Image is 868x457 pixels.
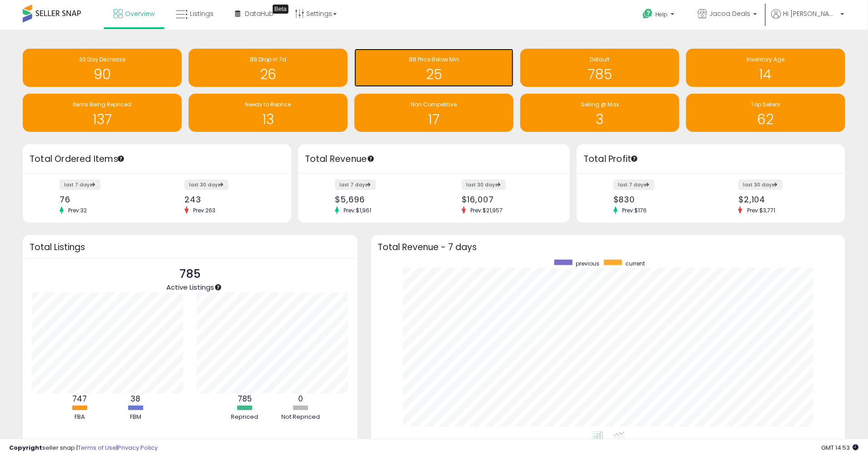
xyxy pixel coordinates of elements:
[747,55,785,63] span: Inventory Age
[23,49,182,87] a: 30 Day Decrease 90
[520,94,679,132] a: Selling @ Max 3
[466,206,507,214] span: Prev: $21,957
[738,195,829,204] div: $2,104
[525,112,675,127] h1: 3
[614,195,704,204] div: $830
[525,67,675,82] h1: 785
[584,153,838,166] h3: Total Profit
[245,9,274,18] span: DataHub
[630,155,639,163] div: Tooltip anchor
[117,155,125,163] div: Tooltip anchor
[78,443,116,452] a: Terms of Use
[691,112,841,127] h1: 62
[335,180,376,190] label: last 7 days
[9,444,158,452] div: seller snap | |
[245,100,291,108] span: Needs to Reprice
[783,9,838,18] span: Hi [PERSON_NAME]
[520,49,679,87] a: Default 785
[462,195,554,204] div: $16,007
[189,49,348,87] a: BB Drop in 7d 26
[656,10,668,18] span: Help
[686,94,845,132] a: Top Sellers 62
[354,49,514,87] a: BB Price Below Min 25
[64,206,91,214] span: Prev: 32
[118,443,158,452] a: Privacy Policy
[686,49,845,87] a: Inventory Age 14
[339,206,376,214] span: Prev: $1,961
[193,67,343,82] h1: 26
[130,393,140,404] b: 38
[635,1,683,30] a: Help
[72,393,87,404] b: 747
[590,55,610,63] span: Default
[27,112,177,127] h1: 137
[189,206,220,214] span: Prev: 263
[193,112,343,127] h1: 13
[359,67,509,82] h1: 25
[23,94,182,132] a: Items Being Repriced 137
[614,180,654,190] label: last 7 days
[250,55,286,63] span: BB Drop in 7d
[273,5,289,14] div: Tooltip anchor
[190,9,214,18] span: Listings
[772,9,844,30] a: Hi [PERSON_NAME]
[27,67,177,82] h1: 90
[738,180,783,190] label: last 30 days
[73,100,132,108] span: Items Being Repriced
[581,100,619,108] span: Selling @ Max
[79,55,125,63] span: 30 Day Decrease
[217,413,272,422] div: Repriced
[462,180,506,190] label: last 30 days
[751,100,781,108] span: Top Sellers
[185,180,229,190] label: last 30 days
[710,9,751,18] span: Jacoa Deals
[60,180,100,190] label: last 7 days
[189,94,348,132] a: Needs to Reprice 13
[411,100,457,108] span: Non Competitive
[238,393,252,404] b: 785
[378,244,838,251] h3: Total Revenue - 7 days
[576,260,599,267] span: previous
[60,195,150,204] div: 76
[354,94,514,132] a: Non Competitive 17
[185,195,275,204] div: 243
[9,443,42,452] strong: Copyright
[335,195,427,204] div: $5,696
[618,206,651,214] span: Prev: $176
[305,153,563,166] h3: Total Revenue
[166,282,214,292] span: Active Listings
[108,413,163,422] div: FBM
[625,260,645,267] span: current
[359,112,509,127] h1: 17
[367,155,375,163] div: Tooltip anchor
[642,8,653,20] i: Get Help
[273,413,328,422] div: Not Repriced
[691,67,841,82] h1: 14
[409,55,459,63] span: BB Price Below Min
[125,9,155,18] span: Overview
[30,244,351,251] h3: Total Listings
[214,283,222,291] div: Tooltip anchor
[743,206,780,214] span: Prev: $3,771
[52,413,107,422] div: FBA
[166,266,214,283] p: 785
[30,153,284,166] h3: Total Ordered Items
[298,393,303,404] b: 0
[822,443,859,452] span: 2025-09-11 14:53 GMT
